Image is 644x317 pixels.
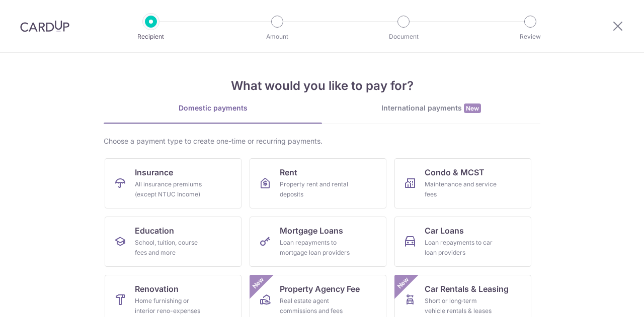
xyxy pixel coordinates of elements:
[114,32,188,42] p: Recipient
[240,32,314,42] p: Amount
[322,103,540,114] div: International payments
[395,275,412,291] span: New
[425,166,485,178] span: Condo & MCST
[425,238,497,258] div: Loan repayments to car loan providers
[104,136,540,146] div: Choose a payment type to create one-time or recurring payments.
[394,217,531,267] a: Car LoansLoan repayments to car loan providers
[425,225,464,237] span: Car Loans
[425,179,497,199] div: Maintenance and service fees
[425,296,497,316] div: Short or long‑term vehicle rentals & leases
[464,103,481,113] span: New
[135,225,174,237] span: Education
[280,166,297,178] span: Rent
[105,217,242,267] a: EducationSchool, tuition, course fees and more
[580,287,634,312] iframe: Opens a widget where you can find more information
[20,20,69,32] img: CardUp
[104,103,322,113] div: Domestic payments
[280,225,343,237] span: Mortgage Loans
[135,283,179,295] span: Renovation
[493,32,568,42] p: Review
[280,179,352,199] div: Property rent and rental deposits
[104,77,540,95] h4: What would you like to pay for?
[135,179,207,199] div: All insurance premiums (except NTUC Income)
[366,32,441,42] p: Document
[394,158,531,208] a: Condo & MCSTMaintenance and service fees
[250,158,386,208] a: RentProperty rent and rental deposits
[280,283,360,295] span: Property Agency Fee
[280,296,352,316] div: Real estate agent commissions and fees
[250,275,267,291] span: New
[250,217,386,267] a: Mortgage LoansLoan repayments to mortgage loan providers
[425,283,509,295] span: Car Rentals & Leasing
[105,158,242,208] a: InsuranceAll insurance premiums (except NTUC Income)
[135,238,207,258] div: School, tuition, course fees and more
[280,238,352,258] div: Loan repayments to mortgage loan providers
[135,296,207,316] div: Home furnishing or interior reno-expenses
[135,166,173,178] span: Insurance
